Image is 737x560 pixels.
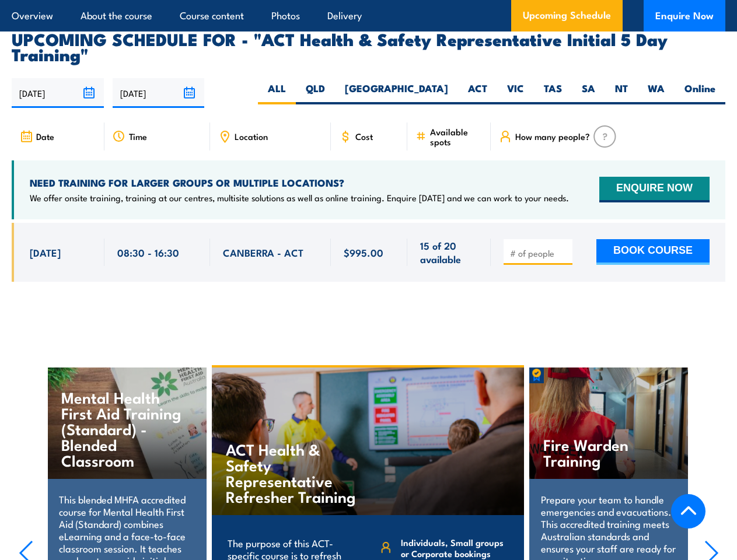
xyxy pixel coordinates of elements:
label: NT [605,82,638,104]
span: 15 of 20 available [420,239,477,266]
span: How many people? [515,131,590,141]
label: ACT [458,82,497,104]
p: We offer onsite training, training at our centres, multisite solutions as well as online training... [30,192,569,204]
span: Location [235,131,268,141]
span: CANBERRA - ACT [223,246,303,259]
span: [DATE] [30,246,61,259]
label: TAS [534,82,572,104]
button: ENQUIRE NOW [599,177,710,202]
h4: Fire Warden Training [543,436,665,468]
input: # of people [510,247,568,259]
span: Individuals, Small groups or Corporate bookings [401,537,508,559]
input: From date [12,78,104,108]
input: To date [113,78,205,108]
label: VIC [497,82,534,104]
span: 08:30 - 16:30 [117,246,179,259]
span: Available spots [430,127,483,146]
label: QLD [296,82,335,104]
label: SA [572,82,605,104]
h4: Mental Health First Aid Training (Standard) - Blended Classroom [61,389,183,468]
label: [GEOGRAPHIC_DATA] [335,82,458,104]
span: Time [129,131,147,141]
span: Date [36,131,54,141]
label: ALL [258,82,296,104]
h2: UPCOMING SCHEDULE FOR - "ACT Health & Safety Representative Initial 5 Day Training" [12,31,725,61]
label: Online [675,82,725,104]
span: $995.00 [344,246,383,259]
button: BOOK COURSE [596,239,710,265]
span: Cost [355,131,373,141]
h4: ACT Health & Safety Representative Refresher Training [226,441,363,504]
label: WA [638,82,675,104]
h4: NEED TRAINING FOR LARGER GROUPS OR MULTIPLE LOCATIONS? [30,176,569,189]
